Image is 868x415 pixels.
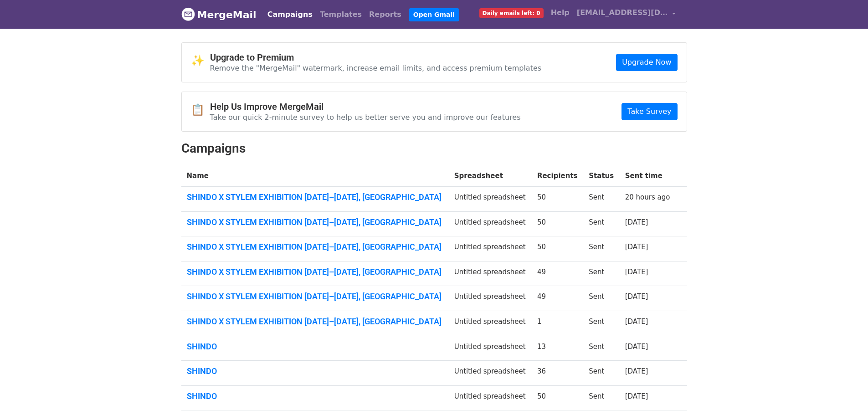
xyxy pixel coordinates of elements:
a: SHINDO X STYLEM EXHIBITION [DATE]–[DATE], [GEOGRAPHIC_DATA] [187,192,443,202]
a: Open Gmail [409,8,459,21]
td: Sent [583,361,619,386]
p: Take our quick 2-minute survey to help us better serve you and improve our features [210,113,521,122]
td: Untitled spreadsheet [449,236,532,261]
td: Untitled spreadsheet [449,311,532,336]
a: [DATE] [625,318,648,326]
td: Untitled spreadsheet [449,211,532,236]
p: Remove the "MergeMail" watermark, increase email limits, and access premium templates [210,63,542,73]
a: [EMAIL_ADDRESS][DOMAIN_NAME] [573,4,680,25]
a: 20 hours ago [625,193,670,201]
a: SHINDO X STYLEM EXHIBITION [DATE]–[DATE], [GEOGRAPHIC_DATA] [187,317,443,327]
a: SHINDO [187,391,443,401]
a: [DATE] [625,367,648,375]
a: [DATE] [625,292,648,301]
a: SHINDO X STYLEM EXHIBITION [DATE]–[DATE], [GEOGRAPHIC_DATA] [187,217,443,227]
td: 1 [532,311,583,336]
td: 50 [532,211,583,236]
span: Daily emails left: 0 [479,8,544,18]
span: [EMAIL_ADDRESS][DOMAIN_NAME] [577,7,668,18]
span: 📋 [191,103,210,117]
a: [DATE] [625,243,648,251]
a: [DATE] [625,392,648,400]
a: MergeMail [181,5,257,24]
a: Campaigns [264,5,316,24]
td: 50 [532,187,583,212]
td: Sent [583,187,619,212]
td: Sent [583,261,619,286]
td: Untitled spreadsheet [449,187,532,212]
a: SHINDO [187,366,443,376]
a: Reports [365,5,405,24]
th: Name [181,165,449,187]
a: Daily emails left: 0 [476,4,547,22]
th: Status [583,165,619,187]
span: ✨ [191,54,210,67]
td: Sent [583,336,619,361]
h4: Upgrade to Premium [210,52,542,63]
td: 13 [532,336,583,361]
td: Sent [583,211,619,236]
a: Take Survey [621,103,677,120]
th: Spreadsheet [449,165,532,187]
td: Untitled spreadsheet [449,286,532,311]
a: Templates [316,5,365,24]
td: Sent [583,236,619,261]
h4: Help Us Improve MergeMail [210,101,521,112]
td: Untitled spreadsheet [449,336,532,361]
td: Sent [583,311,619,336]
td: Untitled spreadsheet [449,385,532,410]
td: 50 [532,236,583,261]
iframe: Chat Widget [822,371,868,415]
td: 50 [532,385,583,410]
a: Upgrade Now [616,54,677,71]
a: [DATE] [625,343,648,351]
a: [DATE] [625,218,648,226]
td: 49 [532,286,583,311]
a: [DATE] [625,268,648,276]
a: Help [547,4,573,22]
td: Untitled spreadsheet [449,261,532,286]
img: MergeMail logo [181,7,195,21]
a: SHINDO [187,342,443,352]
td: 36 [532,361,583,386]
a: SHINDO X STYLEM EXHIBITION [DATE]–[DATE], [GEOGRAPHIC_DATA] [187,242,443,252]
td: Sent [583,286,619,311]
th: Sent time [620,165,676,187]
a: SHINDO X STYLEM EXHIBITION [DATE]–[DATE], [GEOGRAPHIC_DATA] [187,267,443,277]
td: 49 [532,261,583,286]
a: SHINDO X STYLEM EXHIBITION [DATE]–[DATE], [GEOGRAPHIC_DATA] [187,292,443,302]
h2: Campaigns [181,141,687,156]
td: Sent [583,385,619,410]
th: Recipients [532,165,583,187]
td: Untitled spreadsheet [449,361,532,386]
